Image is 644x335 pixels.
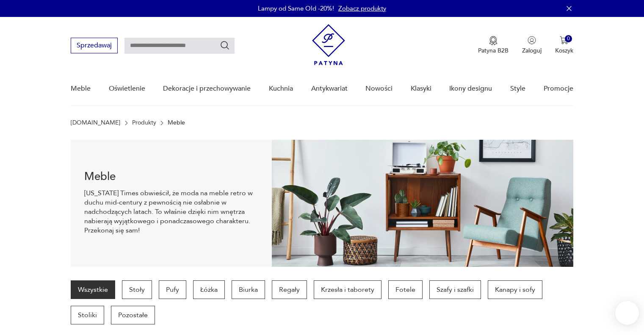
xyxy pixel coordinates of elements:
[522,47,542,55] p: Zaloguj
[71,38,118,53] button: Sprzedawaj
[528,36,536,44] img: Ikonka użytkownika
[272,140,573,267] img: Meble
[122,280,152,299] a: Stoły
[311,72,348,105] a: Antykwariat
[478,36,509,55] a: Ikona medaluPatyna B2B
[488,280,542,299] a: Kanapy i sofy
[522,36,542,55] button: Zaloguj
[272,280,307,299] a: Regały
[365,72,392,105] a: Nowości
[109,72,145,105] a: Oświetlenie
[71,72,91,105] a: Meble
[71,280,115,299] a: Wszystkie
[565,35,572,42] div: 0
[111,306,155,324] a: Pozostałe
[429,280,481,299] a: Szafy i szafki
[71,119,120,126] a: [DOMAIN_NAME]
[84,188,258,235] p: [US_STATE] Times obwieścił, że moda na meble retro w duchu mid-century z pewnością nie osłabnie w...
[312,24,345,65] img: Patyna - sklep z meblami i dekoracjami vintage
[84,172,258,182] h1: Meble
[478,47,509,55] p: Patyna B2B
[544,72,573,105] a: Promocje
[555,47,573,55] p: Koszyk
[449,72,492,105] a: Ikony designu
[220,40,230,50] button: Szukaj
[338,4,386,13] a: Zobacz produkty
[168,119,185,126] p: Meble
[258,4,334,13] p: Lampy od Same Old -20%!
[163,72,251,105] a: Dekoracje i przechowywanie
[193,280,225,299] a: Łóżka
[314,280,381,299] a: Krzesła i taborety
[232,280,265,299] a: Biurka
[388,280,423,299] a: Fotele
[560,36,568,44] img: Ikona koszyka
[132,119,156,126] a: Produkty
[510,72,525,105] a: Style
[555,36,573,55] button: 0Koszyk
[478,36,509,55] button: Patyna B2B
[71,306,104,324] a: Stoliki
[615,301,639,325] iframe: Smartsupp widget button
[411,72,431,105] a: Klasyki
[159,280,186,299] a: Pufy
[269,72,293,105] a: Kuchnia
[71,43,118,49] a: Sprzedawaj
[489,36,498,45] img: Ikona medalu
